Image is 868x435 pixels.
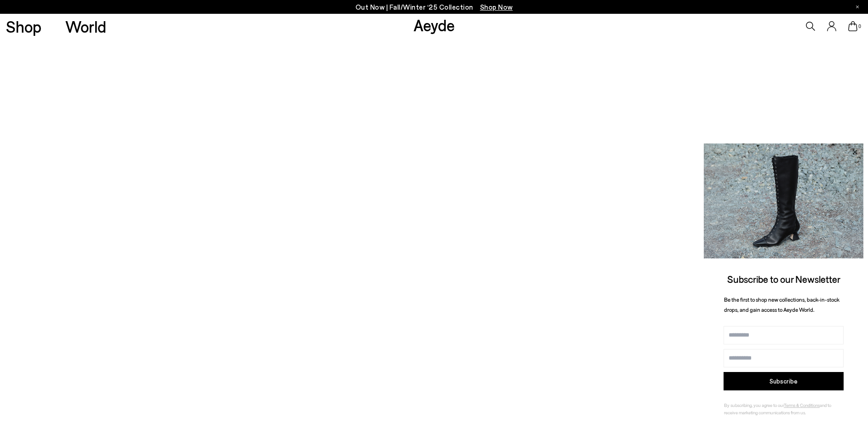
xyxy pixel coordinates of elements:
[480,3,513,11] span: Navigate to /collections/new-in
[727,273,840,285] span: Subscribe to our Newsletter
[704,143,863,258] img: 2a6287a1333c9a56320fd6e7b3c4a9a9.jpg
[724,402,784,408] span: By subscribing, you agree to our
[724,372,844,390] button: Subscribe
[356,1,513,13] p: Out Now | Fall/Winter ‘25 Collection
[6,18,41,34] a: Shop
[848,21,857,31] a: 0
[65,18,106,34] a: World
[784,402,820,408] a: Terms & Conditions
[414,15,455,34] a: Aeyde
[857,24,862,29] span: 0
[724,296,839,313] span: Be the first to shop new collections, back-in-stock drops, and gain access to Aeyde World.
